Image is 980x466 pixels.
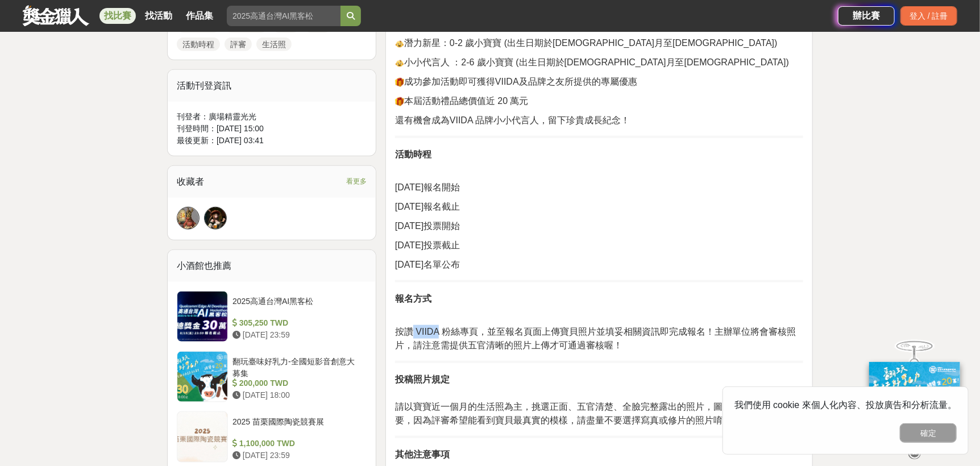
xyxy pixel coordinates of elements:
img: ff197300-f8ee-455f-a0ae-06a3645bc375.jpg [869,353,960,429]
div: 活動刊登資訊 [168,70,376,102]
div: 最後更新： [DATE] 03:41 [177,135,367,147]
span: 小小代言人 ：2-6 歲小寶寶 (出生日期於[DEMOGRAPHIC_DATA]月至[DEMOGRAPHIC_DATA]) [395,57,789,67]
span: [DATE]投票截止 [395,240,460,250]
span: 潛力新星：0-2 歲小寶寶 (出生日期於[DEMOGRAPHIC_DATA]月至[DEMOGRAPHIC_DATA]) [395,38,778,48]
a: 2025高通台灣AI黑客松 305,250 TWD [DATE] 23:59 [177,291,367,342]
span: 我們使用 cookie 來個人化內容、投放廣告和分析流量。 [734,400,957,410]
div: 305,250 TWD [232,317,362,329]
div: 翻玩臺味好乳力-全國短影音創意大募集 [232,356,362,377]
strong: 投稿照片規定 [395,375,450,384]
div: 小酒館也推薦 [168,250,376,282]
div: 刊登者： 廣場精靈光光 [177,111,367,123]
input: 2025高通台灣AI黑客松 [227,6,340,26]
div: [DATE] 23:59 [232,450,362,461]
img: 👶 [395,39,404,48]
button: 確定 [900,423,957,443]
span: [DATE]名單公布 [395,260,460,269]
a: 辦比賽 [838,6,895,26]
div: [DATE] 23:59 [232,329,362,341]
a: 活動時程 [177,38,220,51]
div: [DATE] 18:00 [232,389,362,401]
span: 看更多 [346,175,367,188]
span: 還有機會成為VIIDA 品牌小小代言人，留下珍貴成長紀念！ [395,115,630,125]
span: [DATE]報名截止 [395,202,460,211]
a: 翻玩臺味好乳力-全國短影音創意大募集 200,000 TWD [DATE] 18:00 [177,351,367,402]
span: [DATE]報名開始 [395,182,460,192]
a: 找比賽 [99,8,136,24]
div: 1,100,000 TWD [232,438,362,450]
a: 找活動 [140,8,177,24]
div: 刊登時間： [DATE] 15:00 [177,123,367,135]
div: 2025 苗栗國際陶瓷競賽展 [232,416,362,438]
div: 2025高通台灣AI黑客松 [232,296,362,317]
a: 生活照 [256,38,292,51]
a: 評審 [225,38,252,51]
img: 🎁 [395,97,404,106]
span: [DATE]投票開始 [395,221,460,231]
div: 200,000 TWD [232,377,362,389]
span: 成功參加活動即可獲得VIIDA及品牌之友所提供的專屬優惠 [395,77,637,86]
img: 👶 [395,59,404,68]
a: Avatar [204,207,227,230]
img: 🎁 [395,78,404,87]
span: 本屆活動禮品總價值近 20 萬元 [395,96,529,106]
span: 請以寶寶近一個月的生活照為主，挑選正面、五官清楚、全臉完整露出的照片，圖片的清晰度也很重要，因為評審希望能看到寶貝最真實的模樣，請盡量不要選擇寫真或修片的照片唷！ [395,402,795,425]
strong: 活動時程 [395,149,431,159]
span: 按讚 VIIDA 粉絲專頁，並至報名頁面上傳寶貝照片並填妥相關資訊即完成報名！主辦單位將會審核照片，請注意需提供五官清晰的照片上傳才可通過審核喔！ [395,327,796,350]
img: Avatar [205,207,226,229]
div: 登入 / 註冊 [900,6,957,26]
strong: 其他注意事項 [395,450,450,459]
a: Avatar [177,207,200,230]
img: Avatar [177,207,199,229]
a: 2025 苗栗國際陶瓷競賽展 1,100,000 TWD [DATE] 23:59 [177,411,367,463]
strong: 報名方式 [395,294,431,303]
span: 收藏者 [177,177,204,186]
a: 作品集 [181,8,218,24]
